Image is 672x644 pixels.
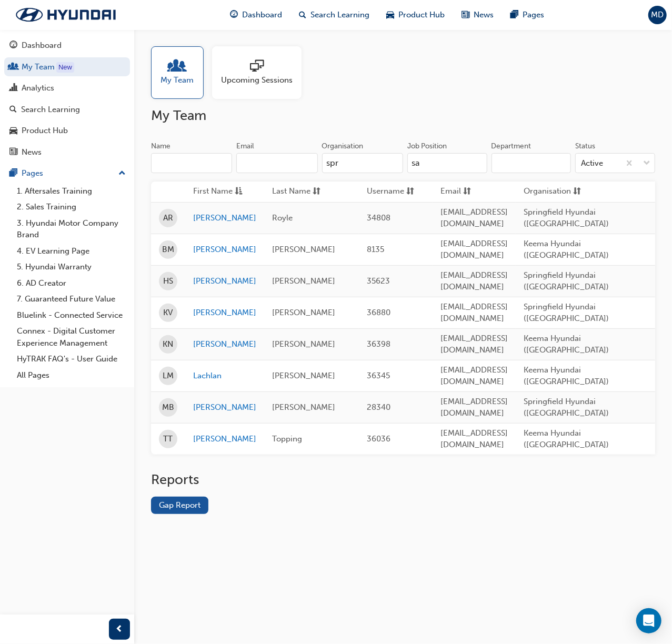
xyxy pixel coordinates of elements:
span: MD [651,9,664,21]
span: 36880 [367,308,390,317]
a: [PERSON_NAME] [193,212,256,224]
a: Connex - Digital Customer Experience Management [13,323,130,351]
a: Dashboard [4,36,130,55]
div: Status [575,141,595,152]
a: [PERSON_NAME] [193,401,256,414]
span: news-icon [462,8,470,22]
button: Usernamesorting-icon [367,185,425,198]
span: search-icon [9,105,17,115]
span: Springfield Hyundai ([GEOGRAPHIC_DATA]) [524,207,609,229]
div: Open Intercom Messenger [636,608,661,633]
span: [PERSON_NAME] [272,371,335,380]
a: guage-iconDashboard [222,4,291,26]
a: Lachlan [193,370,256,382]
span: Keema Hyundai ([GEOGRAPHIC_DATA]) [524,365,609,387]
span: sorting-icon [313,185,320,198]
span: Royle [272,213,293,223]
a: 3. Hyundai Motor Company Brand [13,215,130,243]
span: news-icon [9,148,17,157]
span: [EMAIL_ADDRESS][DOMAIN_NAME] [440,428,508,450]
a: car-iconProduct Hub [378,4,454,26]
span: Springfield Hyundai ([GEOGRAPHIC_DATA]) [524,397,609,418]
a: pages-iconPages [503,4,553,26]
a: My Team [4,57,130,77]
span: My Team [161,74,194,86]
span: people-icon [9,63,17,72]
button: Organisationsorting-icon [524,185,581,198]
span: Topping [272,434,302,444]
span: TT [164,433,173,445]
button: DashboardMy TeamAnalyticsSearch LearningProduct HubNews [4,34,130,164]
a: [PERSON_NAME] [193,244,256,256]
span: KN [163,338,174,350]
div: Name [151,141,170,152]
a: [PERSON_NAME] [193,275,256,287]
a: 5. Hyundai Warranty [13,259,130,275]
div: Tooltip anchor [56,62,74,73]
span: [EMAIL_ADDRESS][DOMAIN_NAME] [440,302,508,324]
span: Pages [523,9,545,21]
button: Pages [4,164,130,183]
span: AR [163,212,173,224]
div: News [22,146,42,158]
span: Keema Hyundai ([GEOGRAPHIC_DATA]) [524,239,609,260]
span: sorting-icon [406,185,414,198]
span: Email [440,185,461,198]
a: search-iconSearch Learning [291,4,378,26]
span: 36345 [367,371,390,380]
span: [PERSON_NAME] [272,402,335,412]
div: Active [581,157,603,169]
div: Analytics [22,82,54,94]
a: Search Learning [4,100,130,119]
span: BM [162,244,174,256]
a: My Team [151,46,212,99]
span: guage-icon [230,8,238,22]
button: Last Namesorting-icon [272,185,330,198]
a: Upcoming Sessions [212,46,310,99]
span: [EMAIL_ADDRESS][DOMAIN_NAME] [440,207,508,229]
span: pages-icon [511,8,519,22]
h2: My Team [151,107,655,124]
span: [EMAIL_ADDRESS][DOMAIN_NAME] [440,365,508,387]
span: search-icon [299,8,307,22]
div: Search Learning [21,104,80,116]
span: [EMAIL_ADDRESS][DOMAIN_NAME] [440,334,508,355]
span: Product Hub [399,9,445,21]
span: 36036 [367,434,390,444]
span: [EMAIL_ADDRESS][DOMAIN_NAME] [440,397,508,418]
div: Department [492,141,531,152]
span: [PERSON_NAME] [272,276,335,286]
span: 36398 [367,339,390,349]
span: [EMAIL_ADDRESS][DOMAIN_NAME] [440,239,508,260]
button: Emailsorting-icon [440,185,498,198]
span: [EMAIL_ADDRESS][DOMAIN_NAME] [440,270,508,292]
span: people-icon [170,59,184,74]
span: chart-icon [9,84,17,93]
span: [PERSON_NAME] [272,339,335,349]
a: 1. Aftersales Training [13,183,130,199]
span: HS [163,275,173,287]
span: 28340 [367,402,390,412]
span: down-icon [643,157,650,170]
span: up-icon [118,167,126,180]
span: asc-icon [235,185,243,198]
a: [PERSON_NAME] [193,338,256,350]
button: First Nameasc-icon [193,185,251,198]
h2: Reports [151,471,655,488]
span: Keema Hyundai ([GEOGRAPHIC_DATA]) [524,334,609,355]
input: Email [236,153,317,173]
span: [PERSON_NAME] [272,245,335,254]
input: Organisation [322,153,403,173]
span: Username [367,185,404,198]
span: sorting-icon [573,185,581,198]
div: Email [236,141,254,152]
input: Name [151,153,232,173]
input: Job Position [407,153,487,173]
a: Bluelink - Connected Service [13,307,130,324]
a: Trak [5,4,126,26]
input: Department [492,153,571,173]
a: 7. Guaranteed Future Value [13,291,130,307]
a: HyTRAK FAQ's - User Guide [13,351,130,367]
a: [PERSON_NAME] [193,307,256,319]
